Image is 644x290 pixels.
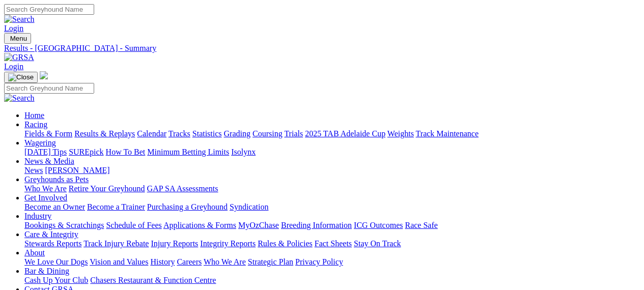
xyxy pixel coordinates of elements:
[24,129,72,138] a: Fields & Form
[354,221,403,229] a: ICG Outcomes
[147,184,218,193] a: GAP SA Assessments
[45,166,109,175] a: [PERSON_NAME]
[4,72,38,83] button: Toggle navigation
[4,94,35,103] img: Search
[24,184,67,193] a: Who We Are
[147,148,229,156] a: Minimum Betting Limits
[24,239,640,248] div: Care & Integrity
[40,71,48,79] img: logo-grsa-white.png
[137,129,166,138] a: Calendar
[24,111,44,120] a: Home
[253,129,283,138] a: Coursing
[4,83,94,94] input: Search
[387,129,414,138] a: Weights
[24,221,104,229] a: Bookings & Scratchings
[106,148,146,156] a: How To Bet
[24,148,67,156] a: [DATE] Tips
[230,202,268,211] a: Syndication
[204,257,246,266] a: Who We Are
[4,53,34,62] img: GRSA
[305,129,385,138] a: 2025 TAB Adelaide Cup
[24,202,640,212] div: Get Involved
[87,202,145,211] a: Become a Trainer
[416,129,479,138] a: Track Maintenance
[284,129,303,138] a: Trials
[24,248,45,257] a: About
[224,129,250,138] a: Grading
[8,73,34,81] img: Close
[169,129,190,138] a: Tracks
[24,166,640,175] div: News & Media
[4,44,640,53] a: Results - [GEOGRAPHIC_DATA] - Summary
[4,33,31,44] button: Toggle navigation
[248,257,293,266] a: Strategic Plan
[151,239,198,248] a: Injury Reports
[150,257,175,266] a: History
[24,239,81,248] a: Stewards Reports
[106,221,161,229] a: Schedule of Fees
[24,120,47,129] a: Racing
[24,138,56,147] a: Wagering
[24,157,74,165] a: News & Media
[24,212,51,220] a: Industry
[258,239,313,248] a: Rules & Policies
[24,175,89,184] a: Greyhounds as Pets
[231,148,256,156] a: Isolynx
[24,166,43,175] a: News
[354,239,401,248] a: Stay On Track
[90,257,148,266] a: Vision and Values
[4,4,94,15] input: Search
[24,257,640,267] div: About
[177,257,202,266] a: Careers
[90,276,216,284] a: Chasers Restaurant & Function Centre
[24,276,640,285] div: Bar & Dining
[69,148,103,156] a: SUREpick
[74,129,135,138] a: Results & Replays
[4,24,23,33] a: Login
[10,35,27,42] span: Menu
[83,239,149,248] a: Track Injury Rebate
[24,148,640,157] div: Wagering
[315,239,352,248] a: Fact Sheets
[295,257,343,266] a: Privacy Policy
[24,202,85,211] a: Become an Owner
[147,202,228,211] a: Purchasing a Greyhound
[24,276,88,284] a: Cash Up Your Club
[24,230,78,239] a: Care & Integrity
[24,184,640,193] div: Greyhounds as Pets
[24,193,67,202] a: Get Involved
[4,15,35,24] img: Search
[69,184,145,193] a: Retire Your Greyhound
[163,221,236,229] a: Applications & Forms
[192,129,222,138] a: Statistics
[24,129,640,138] div: Racing
[200,239,256,248] a: Integrity Reports
[24,221,640,230] div: Industry
[4,62,23,71] a: Login
[405,221,437,229] a: Race Safe
[24,267,69,275] a: Bar & Dining
[281,221,352,229] a: Breeding Information
[24,257,88,266] a: We Love Our Dogs
[238,221,279,229] a: MyOzChase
